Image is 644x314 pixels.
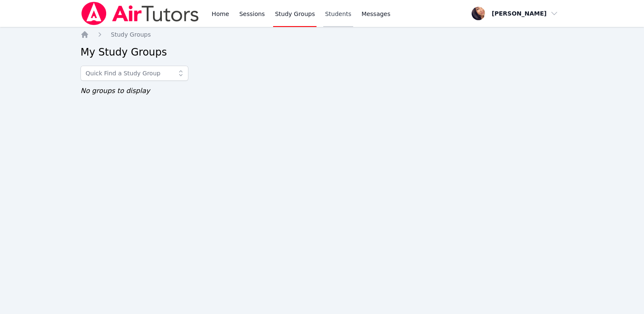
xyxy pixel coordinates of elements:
nav: Breadcrumb [80,30,563,39]
span: Messages [362,10,391,18]
span: Study Groups [111,31,151,38]
a: Study Groups [111,30,151,39]
h2: My Study Groups [80,45,563,59]
img: Air Tutors [80,2,200,25]
input: Quick Find a Study Group [80,66,188,81]
span: No groups to display [80,87,150,95]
